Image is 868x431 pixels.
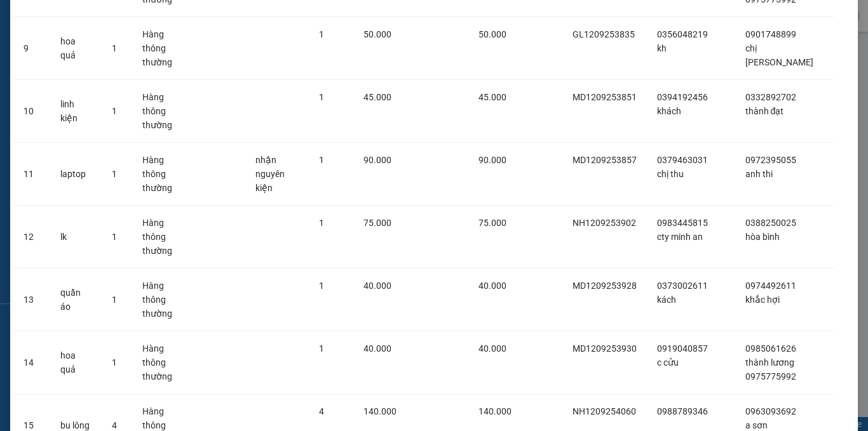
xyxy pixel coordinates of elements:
span: 0974492611 [745,281,796,291]
span: 0388250025 [745,218,796,228]
span: 40.000 [363,343,391,354]
span: 0988789346 [657,406,708,416]
span: 50.000 [478,29,506,39]
span: anh thi [745,169,773,179]
span: nhận nguyên kiện [255,155,285,193]
span: 4 [319,406,324,416]
span: 140.000 [363,406,397,416]
span: 1 [112,357,117,368]
span: 0983445815 [657,218,708,228]
td: laptop [50,143,102,206]
td: Hàng thông thường [132,143,198,206]
span: khắc hợi [745,295,780,305]
span: MD1209253857 [573,155,637,165]
span: 0972395055 [745,155,796,165]
td: hoa quả [50,17,102,80]
td: lk [50,206,102,269]
td: Hàng thông thường [132,17,198,80]
span: 90.000 [478,155,506,165]
span: 1 [319,29,324,39]
img: logo [6,69,16,131]
span: NH1209253902 [573,218,636,228]
span: 75.000 [478,218,506,228]
span: 1 [112,43,117,53]
span: 1 [319,92,324,102]
span: GL1209253835 [573,29,635,39]
td: Hàng thông thường [132,331,198,394]
span: 45.000 [478,92,506,102]
span: 0373002611 [657,281,708,291]
span: MD1209253928 [573,281,637,291]
td: 10 [13,80,50,143]
span: 40.000 [363,281,391,291]
span: 1 [112,232,117,242]
span: kh [657,43,667,53]
span: cty minh an [657,232,703,242]
span: thành lương 0975775992 [745,357,796,381]
span: khách [657,106,681,116]
td: 9 [13,17,50,80]
span: 90.000 [363,155,391,165]
strong: CHUYỂN PHÁT NHANH AN PHÚ QUÝ [19,10,111,51]
span: 140.000 [478,406,512,416]
span: 1 [319,218,324,228]
span: 0379463031 [657,155,708,165]
td: 13 [13,269,50,331]
td: quần áo [50,269,102,331]
span: NH1209254060 [573,406,636,416]
span: a sơn [745,420,768,430]
td: hoa quả [50,331,102,394]
span: 1 [319,155,324,165]
span: 0919040857 [657,343,708,354]
span: 4 [112,420,117,430]
span: kách [657,295,676,305]
span: thành đạt [745,106,784,116]
td: Hàng thông thường [132,206,198,269]
span: 75.000 [363,218,391,228]
span: 0356048219 [657,29,708,39]
span: 0901748899 [745,29,796,39]
span: 1 [319,343,324,354]
span: [GEOGRAPHIC_DATA], [GEOGRAPHIC_DATA] ↔ [GEOGRAPHIC_DATA] [18,54,112,97]
span: chị [PERSON_NAME] [745,43,813,67]
span: chị thu [657,169,684,179]
td: linh kiện [50,80,102,143]
span: 45.000 [363,92,391,102]
span: MD1209253930 [573,343,637,354]
span: c cửu [657,357,679,368]
span: 1 [112,169,117,179]
span: 0332892702 [745,92,796,102]
span: 0394192456 [657,92,708,102]
span: 0985061626 [745,343,796,354]
td: Hàng thông thường [132,269,198,331]
span: 50.000 [363,29,391,39]
span: 1 [319,281,324,291]
span: 1 [112,106,117,116]
span: 40.000 [478,343,506,354]
span: 40.000 [478,281,506,291]
td: 14 [13,331,50,394]
td: Hàng thông thường [132,80,198,143]
span: MD1209253851 [573,92,637,102]
td: 11 [13,143,50,206]
span: 1 [112,295,117,305]
span: hòa bình [745,232,780,242]
span: 0963093692 [745,406,796,416]
td: 12 [13,206,50,269]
